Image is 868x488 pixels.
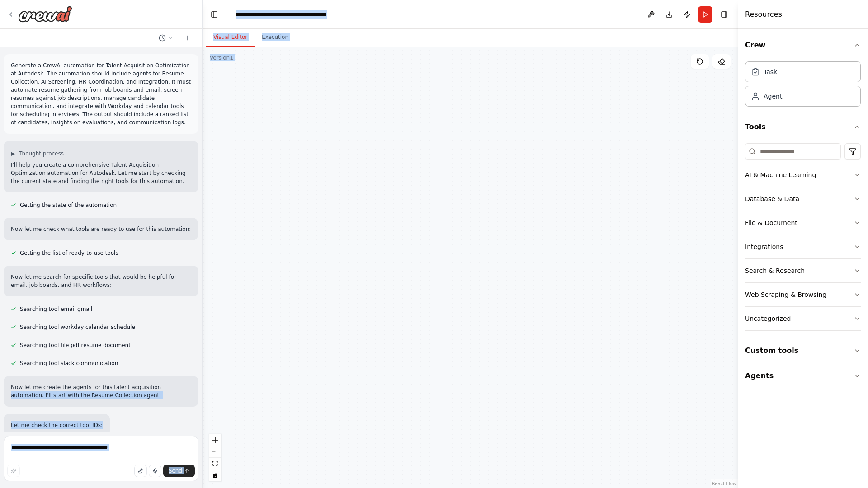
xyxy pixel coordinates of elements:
[20,305,92,313] span: Searching tool email gmail
[209,434,221,481] div: React Flow controls
[18,6,72,22] img: Logo
[745,266,805,275] div: Search & Research
[20,249,118,257] span: Getting the list of ready-to-use tools
[163,465,195,477] button: Send
[11,150,64,157] button: ▶Thought process
[745,187,861,211] button: Database & Data
[745,235,861,258] button: Integrations
[11,225,191,233] p: Now let me check what tools are ready to use for this automation:
[11,61,191,127] p: Generate a CrewAI automation for Talent Acquisition Optimization at Autodesk. The automation shou...
[208,8,221,21] button: Hide left sidebar
[20,324,135,331] span: Searching tool workday calendar schedule
[209,458,221,469] button: fit view
[745,283,861,306] button: Web Scraping & Browsing
[210,54,233,61] div: Version 1
[206,28,255,47] button: Visual Editor
[11,383,191,399] p: Now let me create the agents for this talent acquisition automation. I'll start with the Resume C...
[134,465,147,477] button: Upload files
[20,342,131,349] span: Searching tool file pdf resume document
[149,465,161,477] button: Click to speak your automation idea
[11,273,191,289] p: Now let me search for specific tools that would be helpful for email, job boards, and HR workflows:
[745,307,861,330] button: Uncategorized
[20,202,117,209] span: Getting the state of the automation
[745,211,861,235] button: File & Document
[745,163,861,187] button: AI & Machine Learning
[745,170,816,179] div: AI & Machine Learning
[236,10,337,19] nav: breadcrumb
[180,33,195,43] button: Start a new chat
[718,8,731,21] button: Hide right sidebar
[745,338,861,363] button: Custom tools
[764,92,782,101] div: Agent
[745,363,861,389] button: Agents
[11,161,191,185] p: I'll help you create a comprehensive Talent Acquisition Optimization automation for Autodesk. Let...
[209,469,221,481] button: toggle interactivity
[11,150,15,157] span: ▶
[745,259,861,282] button: Search & Research
[745,58,861,114] div: Crew
[155,33,177,43] button: Switch to previous chat
[745,33,861,58] button: Crew
[745,290,826,299] div: Web Scraping & Browsing
[745,114,861,140] button: Tools
[209,434,221,446] button: zoom in
[745,218,797,227] div: File & Document
[745,9,782,20] h4: Resources
[745,314,791,323] div: Uncategorized
[7,465,20,477] button: Improve this prompt
[255,28,296,47] button: Execution
[712,481,736,486] a: React Flow attribution
[745,140,861,338] div: Tools
[19,150,64,157] span: Thought process
[745,194,799,203] div: Database & Data
[169,467,182,474] span: Send
[764,67,777,76] div: Task
[745,242,783,251] div: Integrations
[20,360,118,367] span: Searching tool slack communication
[11,421,103,429] p: Let me check the correct tool IDs:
